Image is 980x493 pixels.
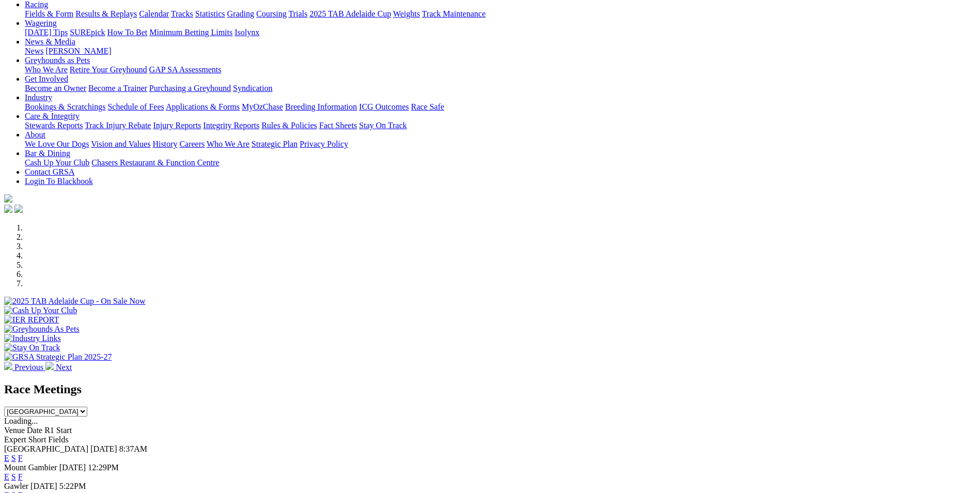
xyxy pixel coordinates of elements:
span: Previous [14,363,43,372]
a: Grading [227,9,254,18]
img: Cash Up Your Club [4,306,77,315]
div: About [25,140,976,149]
div: News & Media [25,47,976,56]
a: Coursing [256,9,287,18]
a: Get Involved [25,74,68,83]
a: Contact GRSA [25,167,74,176]
div: Care & Integrity [25,121,976,130]
a: How To Bet [107,28,148,37]
span: [DATE] [59,463,86,472]
a: MyOzChase [242,102,283,111]
span: Expert [4,435,26,444]
a: Injury Reports [153,121,201,130]
a: Rules & Policies [261,121,317,130]
a: Track Injury Rebate [85,121,151,130]
a: Statistics [195,9,225,18]
a: Fields & Form [25,9,73,18]
a: Retire Your Greyhound [70,65,147,74]
a: Previous [4,363,45,372]
a: Tracks [171,9,193,18]
img: 2025 TAB Adelaide Cup - On Sale Now [4,297,146,306]
a: Care & Integrity [25,112,80,120]
span: [DATE] [30,482,57,490]
a: SUREpick [70,28,105,37]
img: Greyhounds As Pets [4,325,80,334]
img: logo-grsa-white.png [4,194,12,203]
a: Bar & Dining [25,149,70,158]
img: Industry Links [4,334,61,343]
img: chevron-right-pager-white.svg [45,362,54,370]
a: Syndication [233,84,272,93]
a: Weights [393,9,420,18]
span: Loading... [4,417,38,425]
div: Greyhounds as Pets [25,65,976,74]
a: Vision and Values [91,140,150,148]
a: Strategic Plan [252,140,298,148]
a: Integrity Reports [203,121,259,130]
a: News & Media [25,37,75,46]
a: Wagering [25,19,57,27]
a: Purchasing a Greyhound [149,84,231,93]
a: S [11,454,16,463]
a: Industry [25,93,52,102]
a: Bookings & Scratchings [25,102,105,111]
a: Track Maintenance [422,9,486,18]
span: R1 Start [44,426,72,435]
img: chevron-left-pager-white.svg [4,362,12,370]
a: Race Safe [411,102,444,111]
a: Minimum Betting Limits [149,28,232,37]
a: Login To Blackbook [25,177,93,186]
a: Stay On Track [359,121,407,130]
a: E [4,454,9,463]
a: Become a Trainer [88,84,147,93]
a: F [18,454,23,463]
a: F [18,472,23,481]
a: Results & Replays [75,9,137,18]
img: facebook.svg [4,205,12,213]
span: Fields [48,435,68,444]
a: Trials [288,9,307,18]
img: IER REPORT [4,315,59,325]
span: Venue [4,426,25,435]
a: Greyhounds as Pets [25,56,90,65]
a: 2025 TAB Adelaide Cup [309,9,391,18]
h2: Race Meetings [4,382,976,396]
span: 8:37AM [119,444,147,453]
a: About [25,130,45,139]
a: Breeding Information [285,102,357,111]
span: 5:22PM [59,482,86,490]
a: GAP SA Assessments [149,65,222,74]
span: Short [28,435,46,444]
a: Isolynx [235,28,259,37]
div: Get Involved [25,84,976,93]
span: Mount Gambier [4,463,57,472]
div: Wagering [25,28,976,37]
a: History [152,140,177,148]
span: 12:29PM [88,463,119,472]
a: Cash Up Your Club [25,158,89,167]
span: Next [56,363,72,372]
a: We Love Our Dogs [25,140,89,148]
a: E [4,472,9,481]
img: twitter.svg [14,205,23,213]
a: Fact Sheets [319,121,357,130]
img: Stay On Track [4,343,60,352]
a: S [11,472,16,481]
a: ICG Outcomes [359,102,409,111]
a: Next [45,363,72,372]
a: Who We Are [25,65,68,74]
a: News [25,47,43,55]
span: [DATE] [90,444,117,453]
span: Gawler [4,482,28,490]
div: Industry [25,102,976,112]
a: Become an Owner [25,84,86,93]
div: Bar & Dining [25,158,976,167]
div: Racing [25,9,976,19]
a: Who We Are [207,140,250,148]
a: Stewards Reports [25,121,83,130]
a: [DATE] Tips [25,28,68,37]
a: Privacy Policy [300,140,348,148]
span: Date [27,426,42,435]
a: Careers [179,140,205,148]
a: [PERSON_NAME] [45,47,111,55]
